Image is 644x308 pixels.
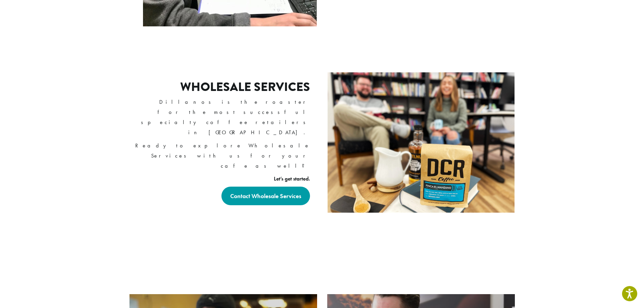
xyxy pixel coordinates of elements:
p: Dillanos is the roaster for the most successful specialty coffee retailers in [GEOGRAPHIC_DATA]. [131,97,310,138]
a: Contact Wholesale Services [221,187,310,205]
strong: Contact Wholesale Services [230,192,301,200]
h2: Wholesale Services [180,80,310,94]
strong: Let’s get started. [274,175,310,182]
p: Ready to explore Wholesale Services with us for your cafe as well? [131,141,310,171]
